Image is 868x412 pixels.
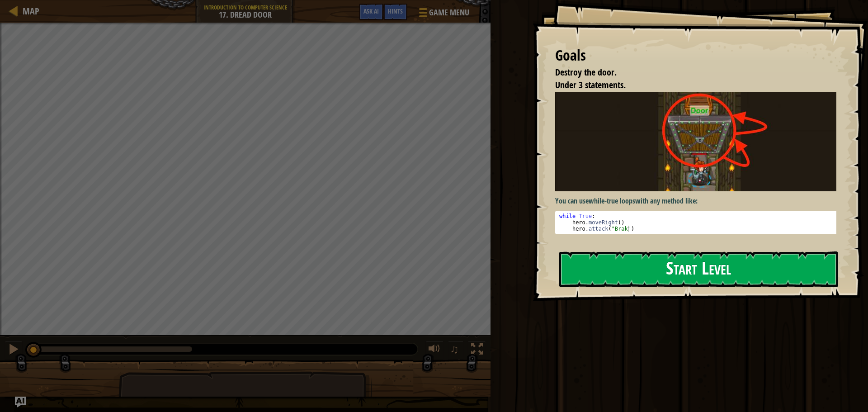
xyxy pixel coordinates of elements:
[589,196,635,206] strong: while-true loops
[425,341,443,360] button: Adjust volume
[555,66,617,78] span: Destroy the door.
[412,4,475,25] button: Game Menu
[388,7,403,15] span: Hints
[544,79,834,92] li: Under 3 statements.
[363,7,379,15] span: Ask AI
[5,341,23,360] button: Ctrl + P: Pause
[448,341,463,360] button: ♫
[450,342,459,356] span: ♫
[18,5,39,17] a: Map
[544,66,834,79] li: Destroy the door.
[468,341,486,360] button: Toggle fullscreen
[429,7,469,19] span: Game Menu
[359,4,383,20] button: Ask AI
[555,92,843,191] img: Dread door
[15,397,26,407] button: Ask AI
[23,5,39,17] span: Map
[559,251,838,287] button: Start Level
[555,196,843,206] p: You can use with any method like:
[555,79,626,91] span: Under 3 statements.
[555,45,836,66] div: Goals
